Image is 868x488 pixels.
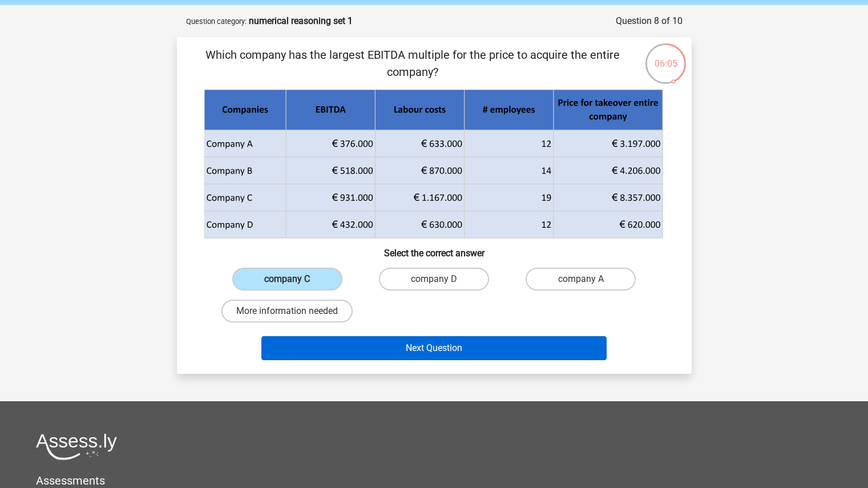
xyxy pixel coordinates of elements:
[195,239,673,259] h6: Select the correct answer
[36,433,117,460] img: Assessly logo
[526,268,636,291] label: company A
[195,46,631,80] p: Which company has the largest EBITDA multiple for the price to acquire the entire company?
[249,15,353,26] strong: numerical reasoning set 1
[261,336,607,360] button: Next Question
[221,300,353,322] label: More information needed
[616,14,683,28] div: Question 8 of 10
[379,268,489,291] label: company D
[232,268,342,291] label: company C
[186,17,247,26] small: Question category:
[644,42,687,71] div: 06:05
[36,474,832,487] h5: Assessments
